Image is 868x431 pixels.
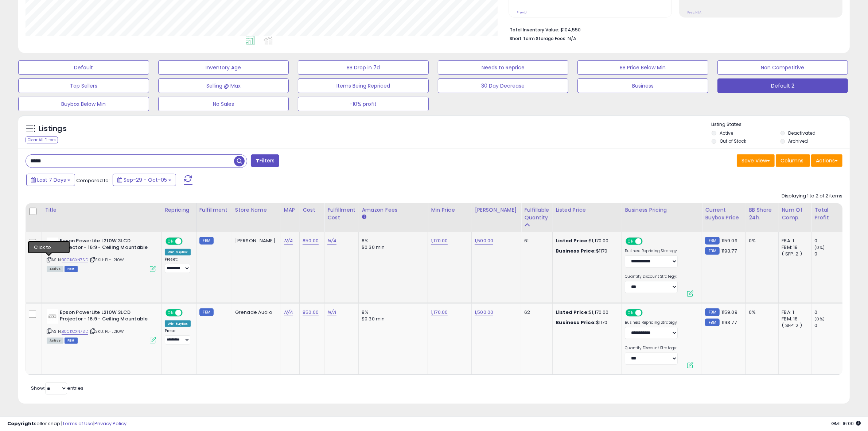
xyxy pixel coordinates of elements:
[749,206,775,222] div: BB Share 24h.
[524,206,549,222] div: Fulfillable Quantity
[517,10,527,15] small: Prev: 0
[284,309,293,316] a: N/A
[235,206,278,214] div: Store Name
[362,316,422,322] div: $0.30 min
[524,309,547,316] div: 62
[303,206,321,214] div: Cost
[166,238,175,244] span: ON
[556,206,619,214] div: Listed Price
[737,154,775,167] button: Save View
[47,338,63,344] span: All listings currently available for purchase on Amazon
[284,237,293,245] a: N/A
[556,247,596,254] b: Business Price:
[720,130,733,136] label: Active
[721,237,737,244] span: 1159.09
[18,97,149,111] button: Buybox Below Min
[705,206,743,222] div: Current Buybox Price
[577,78,708,93] button: Business
[814,316,825,322] small: (0%)
[431,237,448,245] a: 1,170.00
[45,206,159,214] div: Title
[721,319,737,326] span: 1193.77
[782,251,806,257] div: ( SFP: 2 )
[94,420,126,427] a: Privacy Policy
[831,420,861,427] span: 2025-10-14 16:00 GMT
[782,316,806,322] div: FBM: 18
[165,320,191,327] div: Win BuyBox
[47,238,156,272] div: ASIN:
[776,154,810,167] button: Columns
[717,60,848,75] button: Non Competitive
[327,206,355,222] div: Fulfillment Cost
[556,309,616,316] div: $1,170.00
[165,206,193,214] div: Repricing
[76,177,110,184] span: Compared to:
[182,309,193,316] span: OFF
[625,346,678,351] label: Quantity Discount Strategy:
[749,309,773,316] div: 0%
[37,176,66,184] span: Last 7 Days
[627,309,636,316] span: ON
[782,309,806,316] div: FBA: 1
[62,257,88,263] a: B0CKCXN7SD
[158,78,289,93] button: Selling @ Max
[303,309,319,316] a: 850.00
[124,176,167,184] span: Sep-29 - Oct-05
[18,60,149,75] button: Default
[625,249,678,254] label: Business Repricing Strategy:
[362,238,422,244] div: 8%
[556,238,616,244] div: $1,170.00
[475,309,493,316] a: 1,500.00
[475,237,493,245] a: 1,500.00
[235,309,275,316] div: Grenade Audio
[642,238,653,244] span: OFF
[327,237,336,245] a: N/A
[524,238,547,244] div: 61
[782,206,808,222] div: Num of Comp.
[814,309,844,316] div: 0
[789,138,808,144] label: Archived
[431,309,448,316] a: 1,170.00
[165,257,191,273] div: Preset:
[431,206,468,214] div: Min Price
[782,238,806,244] div: FBA: 1
[362,309,422,316] div: 8%
[625,320,678,325] label: Business Repricing Strategy:
[47,266,63,272] span: All listings currently available for purchase on Amazon
[510,35,567,42] b: Short Term Storage Fees:
[510,27,559,33] b: Total Inventory Value:
[721,309,737,316] span: 1159.09
[303,237,319,245] a: 850.00
[7,420,126,427] div: seller snap | |
[158,97,289,111] button: No Sales
[814,251,844,257] div: 0
[556,237,589,244] b: Listed Price:
[60,309,148,324] b: Epson PowerLite L210W 3LCD Projector - 16:9 - Ceiling Mountable
[18,78,149,93] button: Top Sellers
[475,206,518,214] div: [PERSON_NAME]
[814,245,825,250] small: (0%)
[721,247,737,254] span: 1193.77
[47,309,58,324] img: 21H4URz+vLL._SL40_.jpg
[627,238,636,244] span: ON
[705,247,719,255] small: FBM
[284,206,296,214] div: MAP
[556,319,596,326] b: Business Price:
[39,124,67,134] h5: Listings
[814,238,844,244] div: 0
[47,238,58,252] img: 21H4URz+vLL._SL40_.jpg
[31,385,83,392] span: Show: entries
[705,237,719,245] small: FBM
[362,206,425,214] div: Amazon Fees
[62,420,93,427] a: Terms of Use
[65,266,78,272] span: FBM
[362,244,422,251] div: $0.30 min
[642,309,653,316] span: OFF
[89,257,124,263] span: | SKU: PL-L210W
[182,238,193,244] span: OFF
[811,154,842,167] button: Actions
[47,309,156,343] div: ASIN:
[568,35,576,42] span: N/A
[158,60,289,75] button: Inventory Age
[625,206,699,214] div: Business Pricing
